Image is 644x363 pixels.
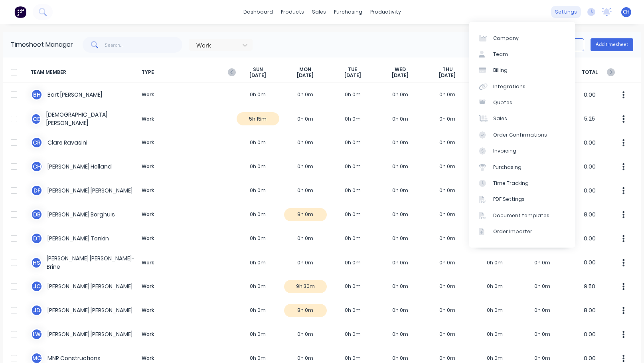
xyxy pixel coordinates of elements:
div: Company [493,35,519,42]
a: Team [469,46,575,62]
a: Purchasing [469,159,575,175]
div: Timesheet Manager [11,40,73,50]
button: Add timesheet [591,38,633,51]
div: Time Tracking [493,180,529,187]
span: THU [443,66,452,73]
span: TEAM MEMBER [31,66,138,79]
span: WED [395,66,406,73]
a: Sales [469,111,575,127]
div: Order Confirmations [493,131,547,139]
span: TOTAL [566,66,613,79]
span: MON [299,66,311,73]
input: Search... [105,37,183,53]
div: Order Importer [493,228,532,235]
div: Integrations [493,83,525,90]
a: dashboard [239,6,277,18]
span: TYPE [138,66,234,79]
a: Invoicing [469,143,575,159]
div: productivity [366,6,405,18]
div: Sales [493,115,507,122]
a: Billing [469,62,575,78]
span: [DATE] [344,72,361,79]
a: Company [469,30,575,46]
div: Invoicing [493,147,516,155]
a: Order Confirmations [469,127,575,143]
div: purchasing [330,6,366,18]
span: [DATE] [439,72,456,79]
a: Integrations [469,79,575,95]
span: TUE [348,66,357,73]
span: [DATE] [249,72,266,79]
div: Team [493,51,508,58]
img: Factory [14,6,26,18]
a: Time Tracking [469,175,575,191]
a: Document templates [469,208,575,224]
span: SUN [253,66,263,73]
div: products [277,6,308,18]
span: CH [623,8,630,16]
div: sales [308,6,330,18]
div: Billing [493,67,508,74]
a: PDF Settings [469,191,575,207]
span: [DATE] [297,72,314,79]
span: [DATE] [392,72,409,79]
div: Purchasing [493,164,522,171]
a: Order Importer [469,224,575,240]
div: Quotes [493,99,512,106]
div: settings [551,6,581,18]
div: PDF Settings [493,196,525,203]
a: Quotes [469,95,575,111]
div: Document templates [493,212,549,219]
